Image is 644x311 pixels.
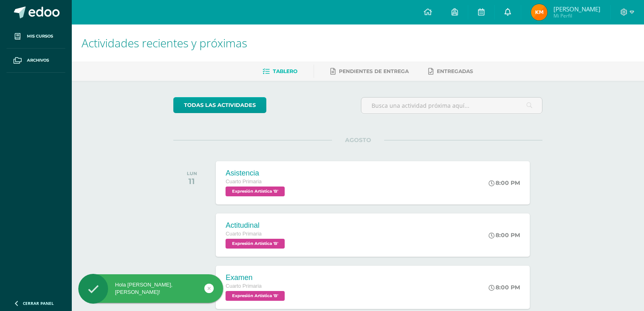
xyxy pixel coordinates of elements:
[187,171,197,176] div: LUN
[332,136,384,144] span: AGOSTO
[226,179,261,184] span: Cuarto Primaria
[489,179,520,187] div: 8:00 PM
[173,97,266,113] a: todas las Actividades
[273,68,297,74] span: Tablero
[553,5,600,13] span: [PERSON_NAME]
[226,221,287,230] div: Actitudinal
[531,4,547,20] img: 8ec3b141970746fc06ab4975391ef864.png
[7,24,65,49] a: Mis cursos
[361,98,542,113] input: Busca una actividad próxima aquí...
[428,65,473,78] a: Entregadas
[226,169,287,178] div: Asistencia
[187,176,197,186] div: 11
[27,33,53,40] span: Mis cursos
[263,65,297,78] a: Tablero
[23,300,54,306] span: Cerrar panel
[226,239,285,249] span: Expresión Artística 'B'
[7,49,65,73] a: Archivos
[339,68,409,74] span: Pendientes de entrega
[437,68,473,74] span: Entregadas
[226,273,287,282] div: Examen
[226,187,285,196] span: Expresión Artística 'B'
[82,35,247,51] span: Actividades recientes y próximas
[226,231,261,237] span: Cuarto Primaria
[489,231,520,239] div: 8:00 PM
[226,283,261,289] span: Cuarto Primaria
[78,281,223,296] div: Hola [PERSON_NAME], [PERSON_NAME]!
[27,57,49,64] span: Archivos
[330,65,409,78] a: Pendientes de entrega
[489,284,520,291] div: 8:00 PM
[226,291,285,301] span: Expresión Artística 'B'
[553,12,600,19] span: Mi Perfil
